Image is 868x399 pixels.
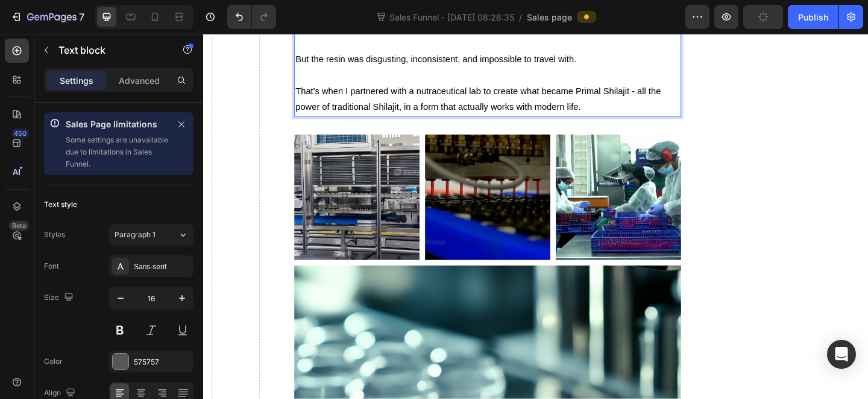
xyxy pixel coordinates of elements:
[44,229,65,240] div: Styles
[387,11,517,24] span: Sales Funnel - [DATE] 08:26:35
[798,11,828,24] div: Publish
[11,129,29,138] div: 450
[79,10,84,24] p: 7
[241,110,377,246] img: Alt Image
[383,110,520,246] img: Alt Image
[227,5,276,29] div: Undo/Redo
[134,261,190,272] div: Sans-serif
[519,11,522,24] span: /
[60,74,93,87] p: Settings
[203,34,868,399] iframe: Design area
[44,356,63,367] div: Color
[5,5,90,29] button: 7
[115,229,156,240] span: Paragraph 1
[66,117,169,132] p: Sales Page limitations
[788,5,838,29] button: Publish
[134,357,190,368] div: 575757
[44,290,76,306] div: Size
[827,340,856,369] div: Open Intercom Messenger
[44,199,77,210] div: Text style
[58,43,161,57] p: Text block
[527,11,572,24] span: Sales page
[109,224,193,246] button: Paragraph 1
[119,74,160,87] p: Advanced
[9,221,29,231] div: Beta
[66,134,169,170] p: Some settings are unavailable due to limitations in Sales Funnel.
[44,261,59,272] div: Font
